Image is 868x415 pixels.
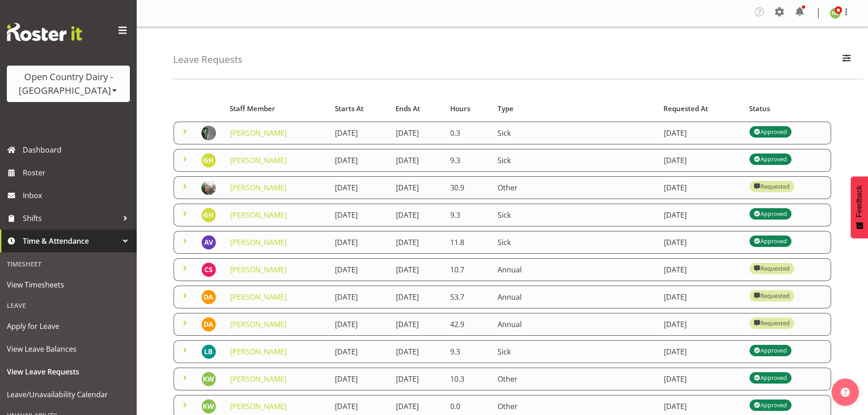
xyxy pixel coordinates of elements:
[7,388,130,401] span: Leave/Unavailability Calendar
[754,290,790,301] div: Requested
[230,103,324,114] div: Staff Member
[23,211,118,225] span: Shifts
[2,383,134,406] a: Leave/Unavailability Calendar
[658,340,744,363] td: [DATE]
[7,342,130,356] span: View Leave Balances
[201,208,216,222] img: gavin-hamilton7419.jpg
[658,176,744,199] td: [DATE]
[450,103,487,114] div: Hours
[7,365,130,379] span: View Leave Requests
[329,313,390,336] td: [DATE]
[390,176,445,199] td: [DATE]
[390,340,445,363] td: [DATE]
[201,317,216,332] img: darin-ayling10268.jpg
[658,258,744,281] td: [DATE]
[201,262,216,277] img: craig-stratford7403.jpg
[749,103,826,114] div: Status
[230,210,287,220] a: [PERSON_NAME]
[445,340,492,363] td: 9.3
[658,122,744,144] td: [DATE]
[23,189,132,202] span: Inbox
[23,234,118,248] span: Time & Attendance
[754,400,787,410] div: Approved
[329,122,390,144] td: [DATE]
[492,149,658,172] td: Sick
[492,313,658,336] td: Annual
[390,313,445,336] td: [DATE]
[498,103,653,114] div: Type
[201,399,216,414] img: kerrod-ward11647.jpg
[23,143,132,157] span: Dashboard
[492,258,658,281] td: Annual
[658,368,744,390] td: [DATE]
[230,374,287,384] a: [PERSON_NAME]
[2,296,134,315] div: Leave
[173,54,242,65] h4: Leave Requests
[230,265,287,275] a: [PERSON_NAME]
[754,154,787,164] div: Approved
[445,176,492,199] td: 30.9
[329,368,390,390] td: [DATE]
[2,273,134,296] a: View Timesheets
[390,286,445,308] td: [DATE]
[2,255,134,273] div: Timesheet
[663,103,739,114] div: Requested At
[390,231,445,254] td: [DATE]
[23,166,132,179] span: Roster
[445,313,492,336] td: 42.9
[492,204,658,226] td: Sick
[329,231,390,254] td: [DATE]
[395,103,440,114] div: Ends At
[841,388,850,397] img: help-xxl-2.png
[329,286,390,308] td: [DATE]
[492,176,658,199] td: Other
[492,122,658,144] td: Sick
[201,344,216,359] img: liam-bellman9850.jpg
[329,258,390,281] td: [DATE]
[390,368,445,390] td: [DATE]
[492,340,658,363] td: Sick
[754,236,787,246] div: Approved
[201,235,216,250] img: andy-van-brecht9849.jpg
[16,70,121,97] div: Open Country Dairy - [GEOGRAPHIC_DATA]
[445,286,492,308] td: 53.7
[2,315,134,338] a: Apply for Leave
[7,278,130,292] span: View Timesheets
[445,258,492,281] td: 10.7
[230,183,287,193] a: [PERSON_NAME]
[7,319,130,333] span: Apply for Leave
[329,149,390,172] td: [DATE]
[445,231,492,254] td: 11.8
[390,204,445,226] td: [DATE]
[754,345,787,356] div: Approved
[658,149,744,172] td: [DATE]
[658,313,744,336] td: [DATE]
[230,128,287,138] a: [PERSON_NAME]
[230,347,287,357] a: [PERSON_NAME]
[230,237,287,247] a: [PERSON_NAME]
[329,204,390,226] td: [DATE]
[201,126,216,140] img: bruce-spencer09840b1d301d09520d7522ab53c27dcf.png
[855,185,863,217] span: Feedback
[754,126,787,137] div: Approved
[2,338,134,360] a: View Leave Balances
[754,318,790,328] div: Requested
[830,8,841,19] img: nicole-lloyd7454.jpg
[492,368,658,390] td: Other
[445,122,492,144] td: 0.3
[851,176,868,238] button: Feedback - Show survey
[230,401,287,411] a: [PERSON_NAME]
[201,290,216,304] img: darin-ayling10268.jpg
[201,372,216,386] img: kerrod-ward11647.jpg
[335,103,385,114] div: Starts At
[754,208,787,219] div: Approved
[658,231,744,254] td: [DATE]
[390,122,445,144] td: [DATE]
[754,263,790,274] div: Requested
[658,204,744,226] td: [DATE]
[445,149,492,172] td: 9.3
[390,149,445,172] td: [DATE]
[445,204,492,226] td: 9.3
[754,181,790,192] div: Requested
[837,50,856,70] button: Filter Employees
